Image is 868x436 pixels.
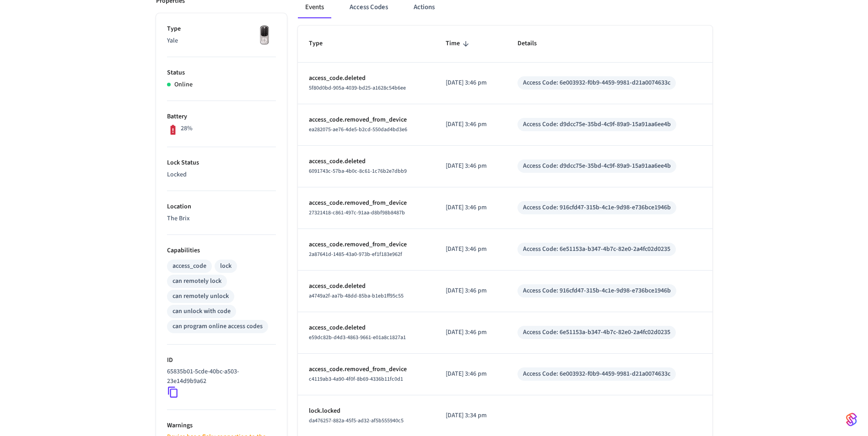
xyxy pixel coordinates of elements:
[309,84,406,92] span: 5f80d0bd-905a-4039-bd25-a1628c54b6ee
[181,124,193,133] p: 28%
[167,214,276,223] p: The Brix
[846,412,857,427] img: SeamLogoGradient.69752ec5.svg
[309,167,407,175] span: 6091743c-57ba-4b0c-8c61-1c76b2e7dbb9
[523,286,671,296] div: Access Code: 916cfd47-315b-4c1e-9d98-e736bce1946b
[309,417,404,425] span: da476257-882a-45f5-ad32-af5b555940c5
[523,78,670,88] div: Access Code: 6e003932-f0b9-4459-9981-d21a0074633c
[309,250,402,258] span: 2a87641d-1485-43a0-973b-ef1f183e962f
[167,170,276,180] p: Locked
[167,36,276,46] p: Yale
[309,282,424,291] p: access_code.deleted
[167,246,276,255] p: Capabilities
[309,74,424,83] p: access_code.deleted
[309,240,424,250] p: access_code.removed_from_device
[518,37,549,51] span: Details
[523,161,671,171] div: Access Code: d9dcc75e-35bd-4c9f-89a9-15a91aa6ee4b
[309,198,424,208] p: access_code.removed_from_device
[167,68,276,78] p: Status
[167,158,276,168] p: Lock Status
[523,328,670,337] div: Access Code: 6e51153a-b347-4b7c-82e0-2a4fc02d0235
[174,80,193,90] p: Online
[173,276,221,286] div: can remotely lock
[173,261,206,271] div: access_code
[523,203,671,213] div: Access Code: 916cfd47-315b-4c1e-9d98-e736bce1946b
[523,369,670,379] div: Access Code: 6e003932-f0b9-4459-9981-d21a0074633c
[523,120,671,129] div: Access Code: d9dcc75e-35bd-4c9f-89a9-15a91aa6ee4b
[309,157,424,166] p: access_code.deleted
[446,328,496,337] p: [DATE] 3:46 pm
[309,334,406,341] span: e59dc82b-d4d3-4863-9661-e01a8c1827a1
[446,37,472,51] span: Time
[523,245,670,254] div: Access Code: 6e51153a-b347-4b7c-82e0-2a4fc02d0235
[309,37,334,51] span: Type
[309,126,407,133] span: ea282075-ae76-4de5-b2cd-550dad4bd3e6
[173,322,263,331] div: can program online access codes
[173,307,231,316] div: can unlock with code
[167,112,276,122] p: Battery
[446,120,496,129] p: [DATE] 3:46 pm
[446,286,496,296] p: [DATE] 3:46 pm
[173,292,229,301] div: can remotely unlock
[446,78,496,88] p: [DATE] 3:46 pm
[309,323,424,333] p: access_code.deleted
[309,406,424,416] p: lock.locked
[167,421,276,431] p: Warnings
[446,369,496,379] p: [DATE] 3:46 pm
[167,367,272,386] p: 65835b01-5cde-40bc-a503-23e14d9b9a62
[309,209,405,217] span: 27321418-c861-497c-91aa-d8bf98b8487b
[167,24,276,34] p: Type
[309,375,403,383] span: c4119ab3-4a90-4f0f-8b69-4336b11fc0d1
[446,411,496,420] p: [DATE] 3:34 pm
[309,115,424,125] p: access_code.removed_from_device
[309,365,424,374] p: access_code.removed_from_device
[446,203,496,213] p: [DATE] 3:46 pm
[167,202,276,212] p: Location
[220,261,232,271] div: lock
[167,356,276,365] p: ID
[253,24,276,47] img: Yale Assure Touchscreen Wifi Smart Lock, Satin Nickel, Front
[446,245,496,254] p: [DATE] 3:46 pm
[309,292,404,300] span: a4749a2f-aa7b-48dd-85ba-b1eb1ff95c55
[446,161,496,171] p: [DATE] 3:46 pm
